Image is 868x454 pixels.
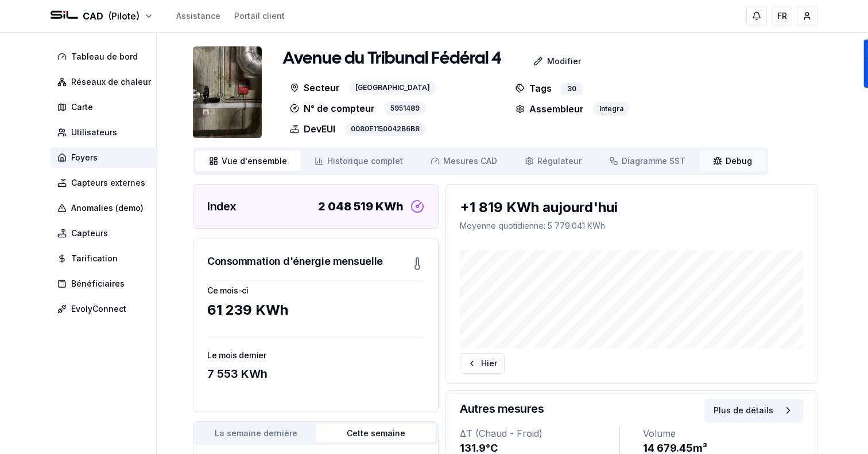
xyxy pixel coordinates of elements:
a: Mesures CAD [417,151,511,171]
button: FR [772,6,792,26]
h3: Ce mois-ci [207,285,424,296]
a: Diagramme SST [595,151,699,171]
img: unit Image [193,46,262,138]
p: N° de compteur [290,101,375,115]
span: Anomalies (demo) [71,202,144,214]
a: Capteurs [51,223,162,244]
span: Réseaux de chaleur [71,76,151,88]
span: Capteurs [71,228,108,239]
a: EvolyConnect [51,299,162,319]
span: Diagramme SST [622,155,685,167]
a: Capteurs externes [51,173,162,193]
h3: Le mois dernier [207,350,424,361]
span: Mesures CAD [443,155,497,167]
a: Régulateur [511,151,595,171]
a: Tableau de bord [51,46,162,67]
span: Bénéficiaires [71,278,125,289]
a: Vue d'ensemble [195,151,301,171]
span: Utilisateurs [71,127,117,138]
div: 0080E1150042B6B8 [344,122,426,136]
div: 30 [561,83,583,95]
span: FR [777,10,787,22]
span: Régulateur [537,155,582,167]
span: CAD [83,9,103,23]
p: Secteur [290,81,340,95]
span: Tarification [71,253,118,264]
span: Foyers [71,152,98,163]
p: Moyenne quotidienne : 5 779.041 KWh [460,220,803,232]
a: Assistance [176,10,220,22]
div: ΔT (Chaud - Froid) [460,426,619,440]
a: Foyers [51,147,162,168]
a: Utilisateurs [51,122,162,143]
p: DevEUI [290,122,335,136]
button: Cette semaine [316,424,436,443]
p: Modifier [547,56,581,67]
button: La semaine dernière [196,424,316,443]
button: Plus de détails [704,399,803,422]
span: (Pilote) [108,9,139,23]
span: EvolyConnect [71,303,126,315]
h3: Consommation d'énergie mensuelle [207,253,383,269]
a: Tarification [51,248,162,269]
div: 5951489 [384,101,426,115]
button: Hier [460,353,505,374]
div: 61 239 KWh [207,301,424,319]
a: Portail client [234,10,285,22]
img: SIL - CAD Logo [51,2,78,30]
div: 7 553 KWh [207,366,424,382]
span: Capteurs externes [71,177,145,189]
a: Historique complet [301,151,417,171]
span: Historique complet [327,155,403,167]
div: Volume [643,426,803,440]
p: Tags [516,81,552,95]
a: Debug [699,151,766,171]
a: Bénéficiaires [51,273,162,294]
div: +1 819 KWh aujourd'hui [460,198,803,217]
h1: Avenue du Tribunal Fédéral 4 [283,49,501,69]
button: CAD(Pilote) [51,9,153,23]
span: Vue d'ensemble [222,155,287,167]
div: 2 048 519 KWh [318,198,404,214]
a: Anomalies (demo) [51,198,162,218]
a: Carte [51,97,162,118]
p: Assembleur [516,102,584,116]
span: Carte [71,101,93,113]
div: Integra [593,102,630,116]
h3: Autres mesures [460,401,544,417]
div: [GEOGRAPHIC_DATA] [349,81,436,95]
h3: Index [207,198,237,214]
a: Modifier [501,50,590,73]
span: Tableau de bord [71,51,138,62]
a: Réseaux de chaleur [51,72,162,92]
span: Debug [726,155,752,167]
